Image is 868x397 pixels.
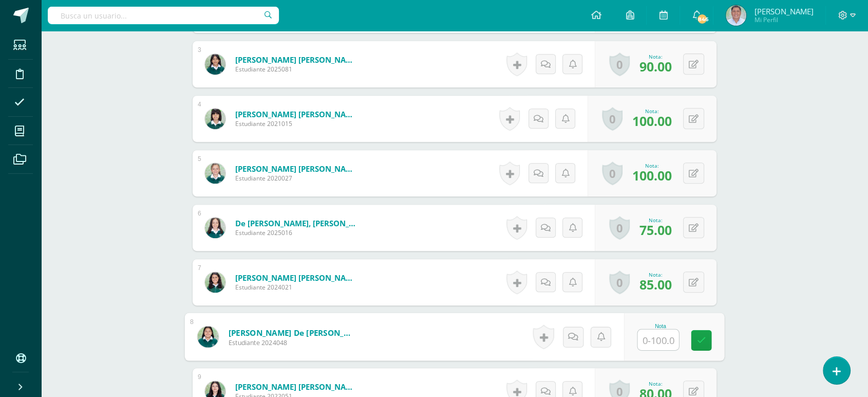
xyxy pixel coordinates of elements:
[205,272,225,293] img: 6c466794625e080c437f9c6a80639155.png
[638,330,679,350] input: 0-100.0
[632,107,672,115] div: Nota:
[609,270,630,294] a: 0
[235,283,358,292] span: Estudiante 2024021
[235,228,358,237] span: Estudiante 2025016
[639,58,672,75] span: 90.00
[602,107,622,131] a: 0
[205,218,225,238] img: c596467e7974766f19ceb527dbf14e60.png
[639,53,672,60] div: Nota:
[637,323,684,329] div: Nota
[639,216,672,224] div: Nota:
[235,218,358,228] a: de [PERSON_NAME], [PERSON_NAME]
[639,380,672,387] div: Nota:
[229,338,355,347] span: Estudiante 2024048
[205,163,225,184] img: c1ae8f59422f7e16814a4c51f980fa0c.png
[235,65,358,74] span: Estudiante 2025081
[235,55,358,65] a: [PERSON_NAME] [PERSON_NAME], [PERSON_NAME]
[609,216,630,240] a: 0
[696,13,708,25] span: 846
[639,271,672,278] div: Nota:
[632,162,672,169] div: Nota:
[602,161,622,185] a: 0
[754,15,813,24] span: Mi Perfil
[235,109,358,119] a: [PERSON_NAME] [PERSON_NAME]
[632,167,672,184] span: 100.00
[235,164,358,174] a: [PERSON_NAME] [PERSON_NAME]
[754,6,813,16] span: [PERSON_NAME]
[235,174,358,183] span: Estudiante 2020027
[205,54,225,75] img: d066d74ed1415ada3c4d9169136d4341.png
[632,112,672,130] span: 100.00
[48,7,279,24] input: Busca un usuario...
[726,5,746,26] img: e0a79cb39523d0d5c7600c44975e145b.png
[205,109,225,129] img: fcc16c349dd16362a8ee5b33d221247f.png
[229,327,355,338] a: [PERSON_NAME] de [PERSON_NAME]
[609,52,630,76] a: 0
[235,273,358,283] a: [PERSON_NAME] [PERSON_NAME]
[235,119,358,128] span: Estudiante 2021015
[197,326,218,347] img: 070bd88b0fc7474ba13ffcbeac42029f.png
[639,276,672,293] span: 85.00
[639,221,672,239] span: 75.00
[235,382,358,392] a: [PERSON_NAME] [PERSON_NAME]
